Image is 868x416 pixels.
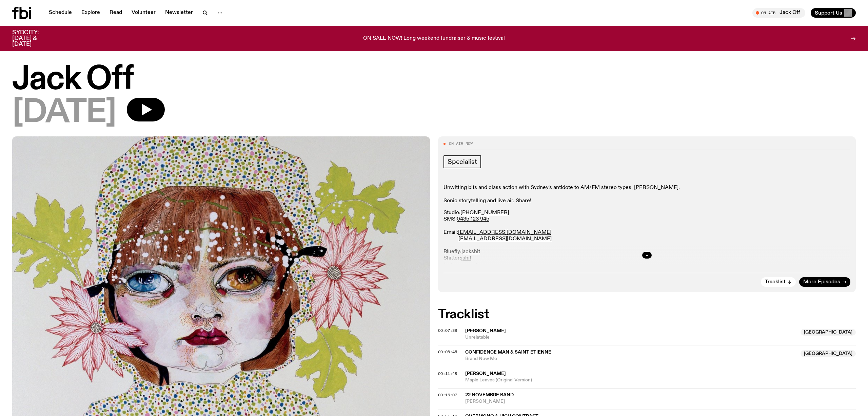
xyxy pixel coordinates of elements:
[127,8,160,18] a: Volunteer
[752,8,805,18] button: On AirJack Off
[803,280,840,285] span: More Episodes
[811,8,856,18] button: Support Us
[438,392,457,398] span: 00:16:07
[448,158,477,166] span: Specialist
[443,185,850,204] p: Unwitting bits and class action with Sydney's antidote to AM/FM stereo types, [PERSON_NAME]. Soni...
[458,230,551,235] a: [EMAIL_ADDRESS][DOMAIN_NAME]
[77,8,104,18] a: Explore
[12,64,856,95] h1: Jack Off
[457,216,489,222] a: 0435 123 945
[801,329,856,336] span: [GEOGRAPHIC_DATA]
[801,350,856,357] span: [GEOGRAPHIC_DATA]
[799,277,850,287] a: More Episodes
[12,98,116,128] span: [DATE]
[438,328,457,333] span: 00:07:38
[465,350,551,355] span: Confidence Man & Saint Etienne
[438,371,457,376] span: 00:11:48
[465,328,506,333] span: [PERSON_NAME]
[460,210,509,215] a: [PHONE_NUMBER]
[815,10,842,16] span: Support Us
[161,8,197,18] a: Newsletter
[449,142,473,146] span: On Air Now
[465,393,514,397] span: 22 Novembre Band
[765,280,786,285] span: Tracklist
[12,30,56,47] h3: SYDCITY: [DATE] & [DATE]
[45,8,76,18] a: Schedule
[761,277,796,287] button: Tracklist
[465,356,796,362] span: Brand New Me
[363,36,505,42] p: ON SALE NOW! Long weekend fundraiser & music festival
[443,155,481,168] a: Specialist
[465,377,856,383] span: Maple Leaves (Original Version)
[438,349,457,355] span: 00:08:45
[458,236,552,242] a: [EMAIL_ADDRESS][DOMAIN_NAME]
[105,8,126,18] a: Read
[438,308,856,321] h2: Tracklist
[465,334,796,341] span: Unrelatable
[465,398,856,405] span: [PERSON_NAME]
[465,371,506,376] span: [PERSON_NAME]
[443,210,850,288] p: Studio: SMS: Email: Bluefly: Shitter: Instagran: Fakebook: Home:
